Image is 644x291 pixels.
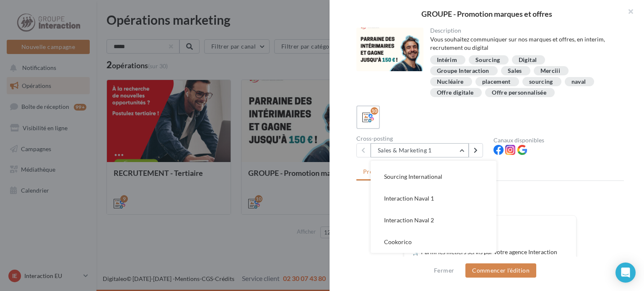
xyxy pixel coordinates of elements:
[371,231,496,253] button: Cookorico
[508,68,522,74] div: Sales
[371,166,496,188] button: Sourcing International
[371,209,496,231] button: Interaction Naval 2
[540,68,560,74] div: Merciii
[430,35,618,52] div: Vous souhaitez communiquer sur nos marques et offres, en interim, recrutement ou digital
[371,143,469,157] button: Sales & Marketing 1
[343,10,631,18] div: GROUPE - Promotion marques et offres
[482,79,511,85] div: placement
[492,90,546,96] div: Offre personnalisée
[437,79,464,85] div: Nucléaire
[437,68,489,74] div: Groupe Interaction
[430,28,618,33] div: Description
[431,265,457,276] button: Fermer
[384,173,442,180] span: Sourcing International
[371,188,496,209] button: Interaction Naval 1
[519,57,537,63] div: Digital
[493,137,624,143] div: Canaux disponibles
[437,57,457,63] div: Intérim
[384,238,412,245] span: Cookorico
[437,90,474,96] div: Offre digitale
[465,263,536,278] button: Commencer l'édition
[384,195,434,202] span: Interaction Naval 1
[475,57,500,63] div: Sourcing
[371,107,378,115] div: 10
[615,263,636,283] div: Open Intercom Messenger
[529,79,553,85] div: sourcing
[356,136,487,142] div: Cross-posting
[384,216,434,224] span: Interaction Naval 2
[571,79,586,85] div: naval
